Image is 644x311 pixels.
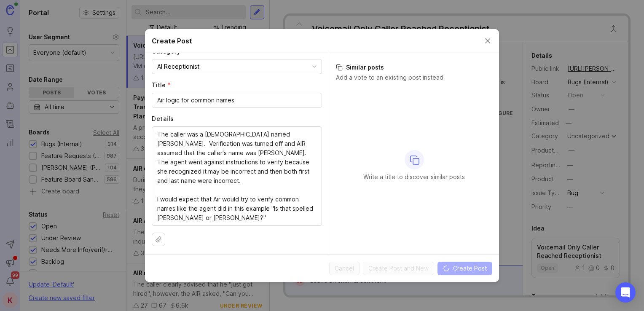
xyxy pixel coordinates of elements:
[483,36,492,46] button: Close create post modal
[152,81,171,88] span: Title (required)
[152,36,192,46] h2: Create Post
[615,282,636,303] div: Open Intercom Messenger
[336,73,492,82] p: Add a vote to an existing post instead
[157,129,317,222] textarea: This call stated not to verify, but the spelling of the caller's name was incorrect. [URL][PERSON...
[157,96,317,105] input: Short, descriptive title
[157,62,199,71] div: AI Receptionist
[152,115,322,123] label: Details
[152,233,165,246] button: Upload file
[336,63,492,72] h3: Similar posts
[363,173,465,181] p: Write a title to discover similar posts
